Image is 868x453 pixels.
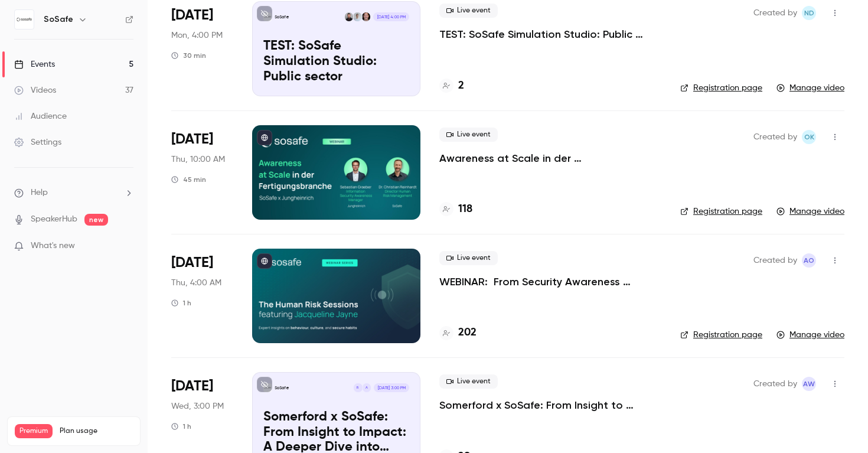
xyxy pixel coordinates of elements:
[753,6,797,20] span: Created by
[31,213,77,226] a: SpeakerHub
[753,130,797,144] span: Created by
[171,298,191,308] div: 1 h
[171,130,213,149] span: [DATE]
[275,385,289,391] p: SoSafe
[171,249,233,343] div: Sep 4 Thu, 12:00 PM (Australia/Sydney)
[373,12,409,21] span: [DATE] 4:00 PM
[171,125,233,220] div: Sep 4 Thu, 10:00 AM (Europe/Berlin)
[31,240,75,252] span: What's new
[171,277,221,289] span: Thu, 4:00 AM
[439,325,477,341] a: 202
[171,51,206,60] div: 30 min
[171,422,191,431] div: 1 h
[171,30,223,41] span: Mon, 4:00 PM
[439,275,661,289] a: WEBINAR: From Security Awareness Training to Human Risk Management
[680,82,762,94] a: Registration page
[776,206,844,217] a: Manage video
[439,374,498,389] span: Live event
[353,12,361,21] img: Nico Dang
[15,10,34,29] img: SoSafe
[84,214,108,226] span: new
[439,78,464,94] a: 2
[680,329,762,341] a: Registration page
[14,110,67,122] div: Audience
[439,201,472,217] a: 118
[776,329,844,341] a: Manage video
[802,253,816,268] span: Alba Oni
[804,253,814,268] span: AO
[680,206,762,217] a: Registration page
[753,253,797,268] span: Created by
[31,187,48,199] span: Help
[15,424,53,438] span: Premium
[353,383,363,392] div: R
[439,27,661,41] a: TEST: SoSafe Simulation Studio: Public sector
[804,6,814,20] span: ND
[171,154,225,165] span: Thu, 10:00 AM
[171,253,213,272] span: [DATE]
[14,136,61,148] div: Settings
[802,6,816,20] span: Nico Dang
[802,130,816,144] span: Olga Krukova
[171,377,213,396] span: [DATE]
[374,383,409,392] span: [DATE] 3:00 PM
[753,377,797,391] span: Created by
[252,1,420,96] a: TEST: SoSafe Simulation Studio: Public sectorSoSafeJoschka HavenithNico DangGabriel Simkin[DATE] ...
[776,82,844,94] a: Manage video
[802,377,816,391] span: Alexandra Wasilewski
[804,130,814,144] span: OK
[439,128,498,142] span: Live event
[263,39,409,84] p: TEST: SoSafe Simulation Studio: Public sector
[14,84,56,96] div: Videos
[171,175,206,184] div: 45 min
[275,14,289,20] p: SoSafe
[171,400,224,412] span: Wed, 3:00 PM
[60,426,133,436] span: Plan usage
[44,14,73,25] h6: SoSafe
[362,383,371,392] div: A
[439,151,661,165] a: Awareness at Scale in der Fertigungsbranche
[14,187,133,199] li: help-dropdown-opener
[171,6,213,25] span: [DATE]
[458,78,464,94] h4: 2
[362,12,370,21] img: Joschka Havenith
[803,377,815,391] span: AW
[458,201,472,217] h4: 118
[439,4,498,18] span: Live event
[119,241,133,252] iframe: Noticeable Trigger
[439,251,498,265] span: Live event
[171,1,233,96] div: Sep 8 Mon, 4:00 PM (Europe/Berlin)
[458,325,477,341] h4: 202
[14,58,55,70] div: Events
[345,12,353,21] img: Gabriel Simkin
[439,398,661,412] a: Somerford x SoSafe: From Insight to Impact: A Deeper Dive into Behavioral Science in Cybersecurity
